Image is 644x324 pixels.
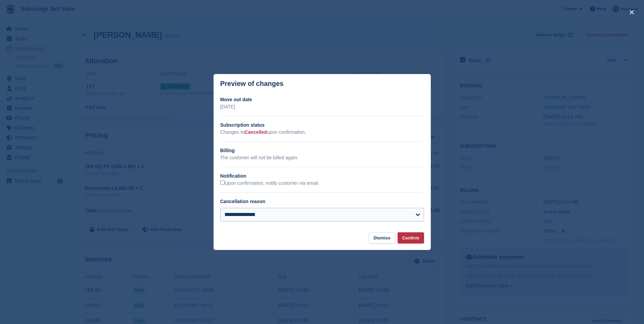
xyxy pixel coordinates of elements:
p: Changes to upon confirmation. [220,129,424,136]
span: Cancelled [244,129,267,135]
button: Dismiss [369,232,395,244]
p: Preview of changes [220,80,284,88]
label: Upon confirmation, notify customer via email. [220,180,319,186]
h2: Billing [220,147,424,154]
h2: Subscription status [220,122,424,129]
input: Upon confirmation, notify customer via email. [220,180,225,185]
label: Cancellation reason [220,199,265,204]
h2: Notification [220,173,424,180]
p: [DATE] [220,103,424,110]
button: close [626,7,637,18]
p: The customer will not be billed again. [220,154,424,161]
h2: Move out date [220,96,424,103]
button: Confirm [398,232,424,244]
